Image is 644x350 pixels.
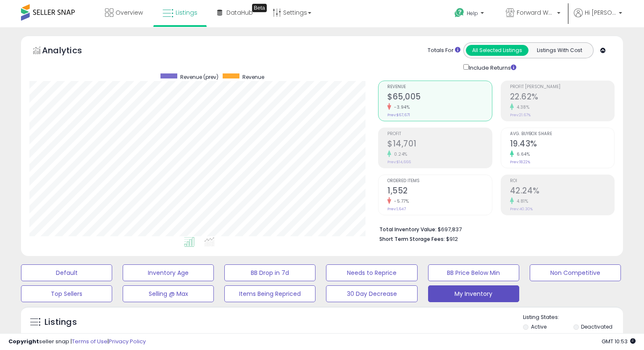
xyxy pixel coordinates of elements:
span: Help [467,10,478,17]
label: Deactivated [581,323,612,330]
small: 6.64% [514,151,530,157]
h5: Analytics [42,44,98,58]
button: BB Price Below Min [428,264,519,281]
span: Profit [PERSON_NAME] [510,85,614,89]
b: Short Term Storage Fees: [379,235,445,243]
button: 30 Day Decrease [326,285,417,302]
span: Listings [176,8,197,17]
span: Hi [PERSON_NAME] [585,8,616,17]
button: Inventory Age [123,264,214,281]
span: 2025-10-7 10:53 GMT [602,337,636,345]
label: Active [531,323,547,330]
span: ROI [510,179,614,183]
small: -5.77% [391,198,409,204]
a: Privacy Policy [109,337,146,345]
span: Revenue [387,85,492,89]
button: Needs to Reprice [326,264,417,281]
a: Terms of Use [72,337,108,345]
small: 4.81% [514,198,528,204]
button: Listings With Cost [528,45,591,56]
span: Revenue [242,73,264,81]
span: Profit [387,132,492,136]
strong: Copyright [8,337,39,345]
h2: $65,005 [387,92,492,103]
span: Revenue (prev) [180,73,218,81]
small: Prev: $67,671 [387,112,410,118]
a: Hi [PERSON_NAME] [574,8,622,27]
button: Items Being Repriced [224,285,315,302]
span: Forward Wares [517,8,555,17]
small: 0.24% [391,151,407,157]
div: Include Returns [457,63,526,72]
h2: 19.43% [510,139,614,150]
small: 4.38% [514,104,530,110]
span: DataHub [226,8,253,17]
i: Get Help [454,8,465,18]
button: BB Drop in 7d [224,264,315,281]
button: All Selected Listings [466,45,528,56]
div: Totals For [428,47,460,55]
div: Tooltip anchor [252,4,267,12]
h5: Listings [45,316,77,328]
button: Non Competitive [530,264,621,281]
button: Top Sellers [21,285,112,302]
a: Help [448,1,492,27]
h2: 42.24% [510,186,614,197]
p: Listing States: [523,313,623,321]
button: Selling @ Max [123,285,214,302]
h2: 1,552 [387,186,492,197]
span: $912 [446,235,458,243]
button: My Inventory [428,285,519,302]
small: Prev: 21.67% [510,112,531,118]
span: Ordered Items [387,179,492,183]
button: Default [21,264,112,281]
h2: $14,701 [387,139,492,150]
span: Avg. Buybox Share [510,132,614,136]
small: Prev: $14,666 [387,159,411,165]
div: seller snap | | [8,338,146,346]
small: Prev: 1,647 [387,206,406,212]
small: Prev: 18.22% [510,159,530,165]
li: $697,837 [379,224,608,234]
small: -3.94% [391,104,410,110]
small: Prev: 40.30% [510,206,533,212]
h2: 22.62% [510,92,614,103]
b: Total Inventory Value: [379,226,436,233]
span: Overview [116,8,143,17]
